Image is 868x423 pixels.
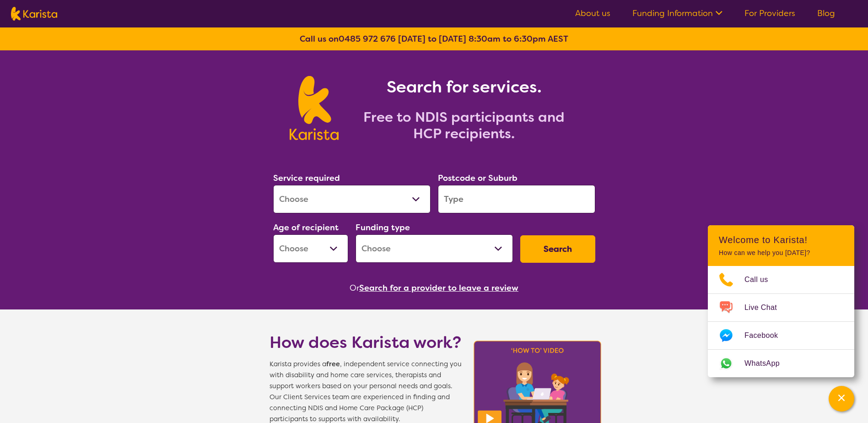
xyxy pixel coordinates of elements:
[719,249,843,257] p: How can we help you [DATE]?
[438,185,595,213] input: Type
[339,33,396,44] a: 0485 972 676
[356,222,410,233] label: Funding type
[520,235,595,263] button: Search
[744,273,779,287] span: Call us
[744,8,795,19] a: For Providers
[744,329,789,342] span: Facebook
[817,8,835,19] a: Blog
[708,225,854,377] div: Channel Menu
[273,222,339,233] label: Age of recipient
[359,281,518,295] button: Search for a provider to leave a review
[11,7,57,21] img: Karista logo
[575,8,610,19] a: About us
[350,109,578,142] h2: Free to NDIS participants and HCP recipients.
[632,8,722,19] a: Funding Information
[744,301,788,315] span: Live Chat
[300,33,568,44] b: Call us on [DATE] to [DATE] 8:30am to 6:30pm AEST
[438,173,518,184] label: Postcode or Suburb
[273,173,340,184] label: Service required
[326,360,340,369] b: free
[290,76,339,140] img: Karista logo
[708,266,854,377] ul: Choose channel
[350,281,359,295] span: Or
[350,76,578,98] h1: Search for services.
[708,350,854,377] a: Web link opens in a new tab.
[719,234,843,245] h2: Welcome to Karista!
[270,331,462,353] h1: How does Karista work?
[829,386,854,412] button: Channel Menu
[744,357,791,370] span: WhatsApp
